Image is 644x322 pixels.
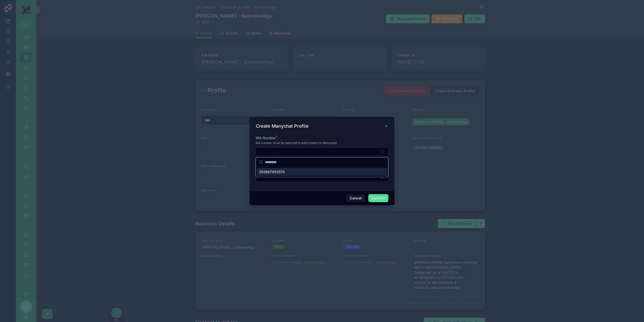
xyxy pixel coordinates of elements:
span: WA number must be selected to add contact to Manychat [256,141,337,145]
button: Select Button [256,173,388,182]
div: Suggestions [256,167,388,177]
button: Cancel [346,194,365,202]
span: 353867953570 [259,169,285,174]
span: WA Number [256,136,276,140]
button: Select Button [256,148,388,156]
button: Confirm [368,194,388,202]
h3: Create Manychat Profile [256,123,309,129]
